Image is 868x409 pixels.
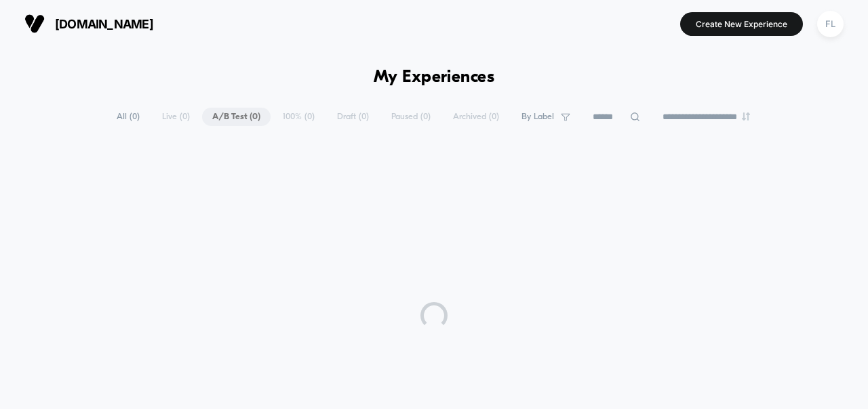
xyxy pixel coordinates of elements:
[20,13,157,35] button: [DOMAIN_NAME]
[106,108,150,126] span: All ( 0 )
[817,11,844,37] div: FL
[813,10,848,38] button: FL
[680,12,803,36] button: Create New Experience
[742,112,750,121] img: end
[374,68,495,87] h1: My Experiences
[521,112,554,122] span: By Label
[24,14,45,34] img: Visually logo
[55,17,153,31] span: [DOMAIN_NAME]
